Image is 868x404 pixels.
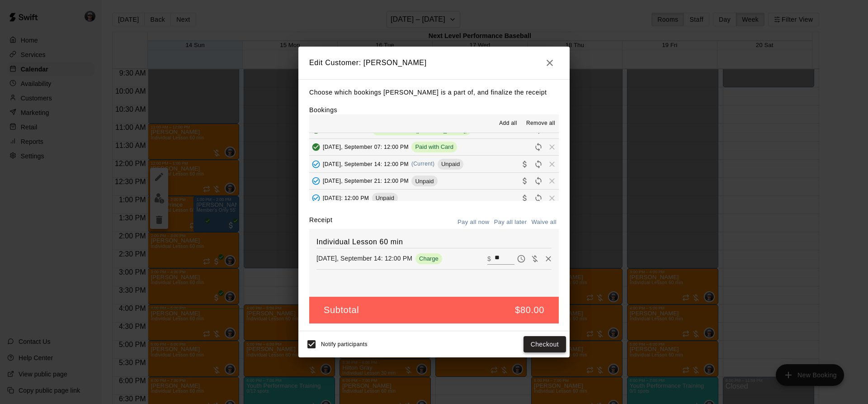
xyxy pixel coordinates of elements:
[309,139,559,156] button: Added & Paid[DATE], September 07: 12:00 PMPaid with CardRescheduleRemove
[487,254,491,263] p: $
[528,254,542,262] span: Waive payment
[324,304,359,316] h5: Subtotal
[309,215,332,229] label: Receipt
[545,194,559,201] span: Remove
[545,126,559,133] span: Remove
[316,254,412,263] p: [DATE], September 14: 12:00 PM
[526,119,555,128] span: Remove all
[411,178,437,185] span: Unpaid
[323,143,409,150] span: [DATE], September 07: 12:00 PM
[309,174,323,188] button: Added - Collect Payment
[532,126,545,133] span: Reschedule
[494,116,523,131] button: Add all
[372,195,398,201] span: Unpaid
[499,119,517,128] span: Add all
[323,161,409,167] span: [DATE], September 14: 12:00 PM
[323,178,409,184] span: [DATE], September 21: 12:00 PM
[518,177,532,184] span: Collect payment
[316,236,552,248] h6: Individual Lesson 60 min
[492,215,529,229] button: Pay all later
[542,252,555,266] button: Remove
[545,143,559,150] span: Remove
[309,106,337,114] label: Bookings
[309,87,559,98] p: Choose which bookings [PERSON_NAME] is a part of, and finalize the receipt
[518,160,532,167] span: Collect payment
[529,215,559,229] button: Waive all
[309,191,323,205] button: Added - Collect Payment
[438,161,463,167] span: Unpaid
[309,157,323,171] button: Added - Collect Payment
[309,140,323,154] button: Added & Paid
[545,160,559,167] span: Remove
[515,304,544,316] h5: $80.00
[321,341,368,347] span: Notify participants
[415,255,442,262] span: Charge
[545,177,559,184] span: Remove
[524,336,566,353] button: Checkout
[323,195,369,201] span: [DATE]: 12:00 PM
[514,254,528,262] span: Pay later
[523,116,559,131] button: Remove all
[518,194,532,201] span: Collect payment
[298,47,570,79] h2: Edit Customer: [PERSON_NAME]
[532,177,545,184] span: Reschedule
[532,194,545,201] span: Reschedule
[309,173,559,190] button: Added - Collect Payment[DATE], September 21: 12:00 PMUnpaidCollect paymentRescheduleRemove
[309,156,559,172] button: Added - Collect Payment[DATE], September 14: 12:00 PM(Current)UnpaidCollect paymentRescheduleRemove
[411,143,457,150] span: Paid with Card
[532,143,545,150] span: Reschedule
[323,127,369,133] span: [DATE]: 12:00 PM
[532,160,545,167] span: Reschedule
[309,190,559,206] button: Added - Collect Payment[DATE]: 12:00 PMUnpaidCollect paymentRescheduleRemove
[455,215,492,229] button: Pay all now
[411,161,435,167] span: (Current)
